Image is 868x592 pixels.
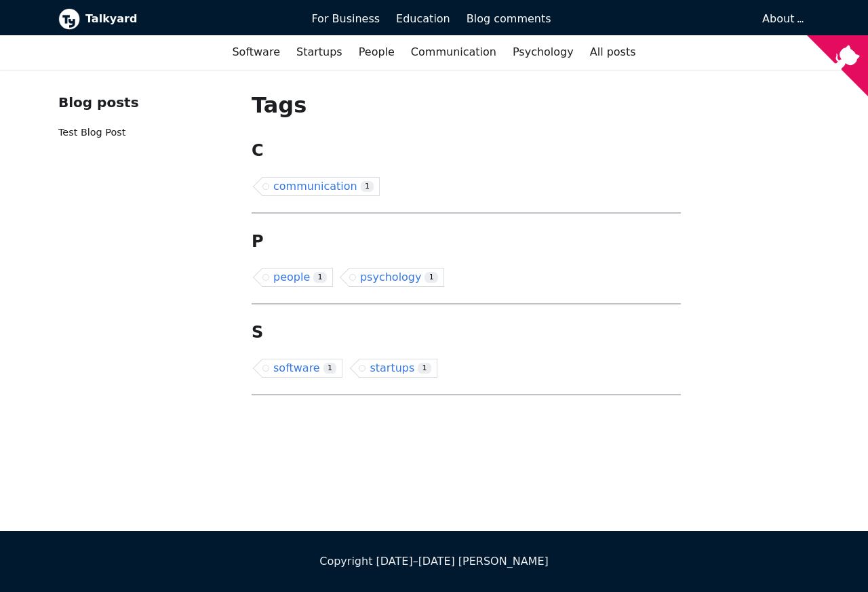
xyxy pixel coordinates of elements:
[262,177,380,196] a: communication1
[361,181,374,193] span: 1
[58,8,80,30] img: Talkyard logo
[252,92,681,119] h1: Tags
[58,553,810,570] div: Copyright [DATE]–[DATE] [PERSON_NAME]
[388,7,458,31] a: Education
[467,12,551,25] span: Blog comments
[58,8,292,30] a: Talkyard logoTalkyard
[313,272,327,283] span: 1
[252,231,681,252] h2: P
[252,322,681,342] h2: S
[323,363,337,374] span: 1
[311,12,380,25] span: For Business
[58,92,230,114] div: Blog posts
[425,272,438,283] span: 1
[85,10,292,28] b: Talkyard
[396,12,450,25] span: Education
[359,359,437,378] a: startups1
[58,92,230,152] nav: Blog recent posts navigation
[288,41,351,64] a: Startups
[349,268,444,287] a: psychology1
[458,7,559,31] a: Blog comments
[351,41,403,64] a: People
[582,41,644,64] a: All posts
[262,359,342,378] a: software1
[762,12,802,25] a: About
[262,268,333,287] a: people1
[303,7,388,31] a: For Business
[418,363,431,374] span: 1
[403,41,505,64] a: Communication
[505,41,582,64] a: Psychology
[252,140,681,161] h2: C
[58,127,125,138] a: Test Blog Post
[224,41,288,64] a: Software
